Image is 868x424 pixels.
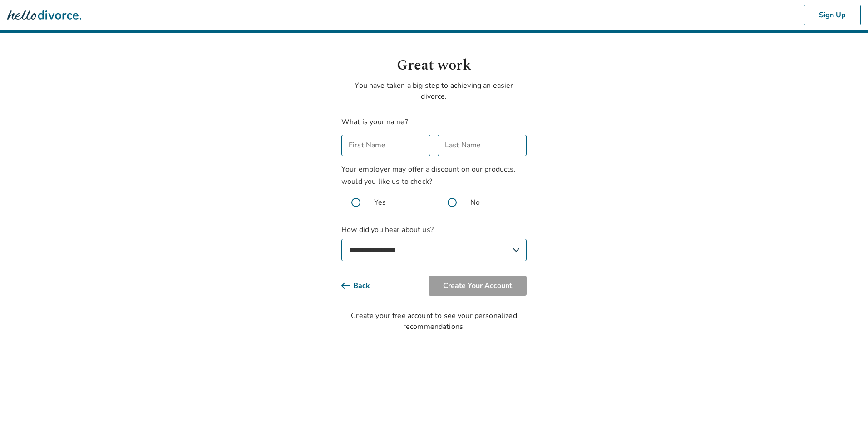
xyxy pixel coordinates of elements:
iframe: Chat Widget [823,380,868,424]
div: Create your free account to see your personalized recommendations. [341,310,527,332]
select: How did you hear about us? [341,239,527,261]
button: Create Your Account [429,276,527,296]
p: You have taken a big step to achieving an easier divorce. [341,80,527,102]
label: What is your name? [341,117,408,127]
span: Your employer may offer a discount on our products, would you like us to check? [341,164,516,187]
button: Sign Up [804,5,861,25]
span: No [470,197,480,208]
h1: Great work [341,55,527,76]
label: How did you hear about us? [341,224,527,261]
button: Back [341,276,385,296]
span: Yes [374,197,386,208]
